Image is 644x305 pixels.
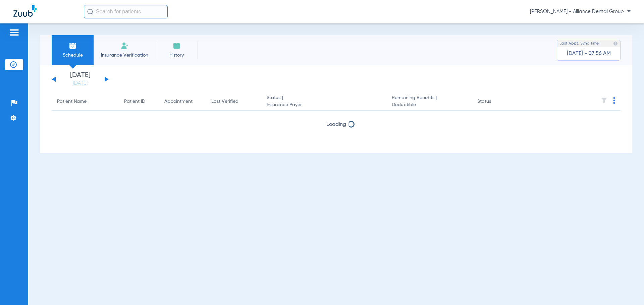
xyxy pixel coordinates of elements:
span: Schedule [57,52,89,59]
span: [PERSON_NAME] - Alliance Dental Group [530,8,631,15]
th: Status | [261,92,386,111]
span: History [161,52,193,59]
img: hamburger-icon [9,28,19,36]
img: Search Icon [87,9,93,15]
img: filter.svg [601,97,607,104]
span: Deductible [392,101,466,108]
th: Status [472,92,517,111]
div: Appointment [164,98,193,105]
div: Patient ID [124,98,154,105]
img: Zuub Logo [13,5,37,17]
a: [DATE] [60,80,100,87]
span: Last Appt. Sync Time: [559,40,600,47]
span: Insurance Verification [99,52,151,59]
span: [DATE] - 07:56 AM [567,50,611,57]
img: group-dot-blue.svg [613,97,615,104]
div: Last Verified [211,98,256,105]
th: Remaining Benefits | [386,92,472,111]
img: last sync help info [613,41,618,46]
div: Last Verified [211,98,238,105]
span: Insurance Payer [267,101,381,108]
img: Manual Insurance Verification [121,42,129,50]
span: Loading [326,122,346,127]
input: Search for patients [84,5,168,18]
img: Schedule [69,42,77,50]
img: History [173,42,181,50]
div: Patient Name [57,98,113,105]
div: Patient Name [57,98,87,105]
li: [DATE] [60,72,100,87]
div: Patient ID [124,98,145,105]
div: Appointment [164,98,201,105]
